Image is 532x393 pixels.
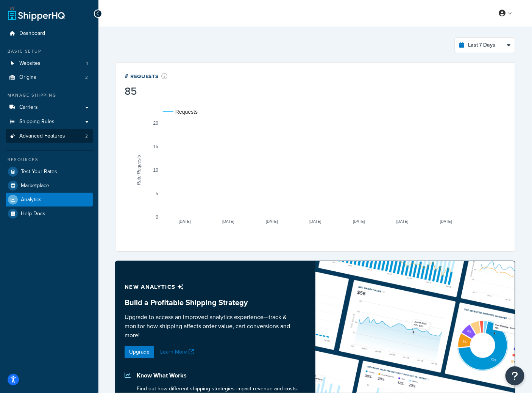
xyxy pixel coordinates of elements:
span: Help Docs [21,211,45,217]
text: 10 [153,168,159,173]
a: Dashboard [6,27,93,41]
li: Origins [6,70,93,85]
a: Marketplace [6,179,93,193]
li: Websites [6,56,93,70]
span: Websites [19,60,41,67]
a: Origins2 [6,70,93,85]
text: [DATE] [266,220,278,224]
a: Help Docs [6,207,93,221]
span: 2 [85,133,88,139]
span: Origins [19,74,36,81]
text: [DATE] [179,220,191,224]
p: New analytics [125,282,306,292]
span: Dashboard [19,30,45,37]
span: Advanced Features [19,133,65,139]
a: Learn More [160,348,196,356]
li: Advanced Features [6,129,93,143]
span: Analytics [21,197,42,203]
text: [DATE] [396,220,409,224]
a: Shipping Rules [6,115,93,129]
span: Marketplace [21,183,49,189]
span: Test Your Rates [21,169,57,175]
a: Upgrade [125,346,154,358]
text: [DATE] [440,220,452,224]
a: Websites1 [6,56,93,70]
text: [DATE] [222,220,234,224]
text: 15 [153,144,159,149]
text: 5 [156,191,158,196]
text: 0 [156,215,158,220]
text: Requests [175,109,198,115]
a: Advanced Features2 [6,129,93,143]
text: [DATE] [353,220,365,224]
a: Carriers [6,100,93,114]
h3: Build a Profitable Shipping Strategy [125,298,306,307]
p: Know What Works [137,370,306,381]
p: Upgrade to access an improved analytics experience—track & monitor how shipping affects order val... [125,313,306,340]
text: Rate Requests [136,155,142,185]
span: Shipping Rules [19,119,55,125]
span: 1 [86,60,88,67]
button: Open Resource Center [505,366,524,385]
div: 85 [125,86,168,97]
span: Carriers [19,104,38,111]
div: # Requests [125,72,168,80]
svg: A chart. [125,98,506,242]
span: 2 [85,74,88,81]
text: 20 [153,121,159,126]
div: Manage Shipping [6,92,93,99]
div: Resources [6,157,93,163]
div: Basic Setup [6,48,93,55]
text: [DATE] [309,220,321,224]
a: Test Your Rates [6,165,93,178]
a: Analytics [6,193,93,207]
